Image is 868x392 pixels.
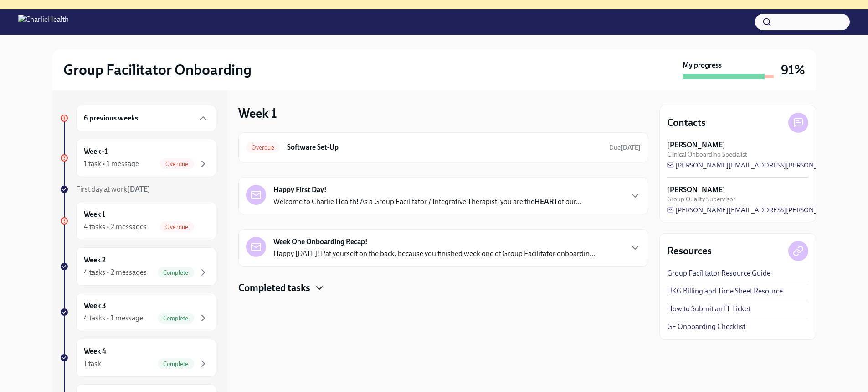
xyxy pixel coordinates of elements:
[160,224,194,230] span: Overdue
[667,244,712,258] h4: Resources
[238,281,648,295] div: Completed tasks
[781,62,805,78] h3: 91%
[238,105,277,121] h3: Week 1
[84,222,147,232] div: 4 tasks • 2 messages
[667,304,750,314] a: How to Submit an IT Ticket
[158,361,194,367] span: Complete
[84,301,106,311] h6: Week 3
[667,116,706,130] h4: Contacts
[667,150,747,159] span: Clinical Onboarding Specialist
[683,60,722,70] strong: My progress
[609,144,641,152] span: Due
[534,197,558,206] strong: HEART
[621,144,641,152] strong: [DATE]
[84,346,106,356] h6: Week 4
[60,293,216,331] a: Week 34 tasks • 1 messageComplete
[667,185,725,195] strong: [PERSON_NAME]
[667,140,725,150] strong: [PERSON_NAME]
[287,142,602,152] h6: Software Set-Up
[667,195,735,204] span: Group Quality Supervisor
[84,209,105,220] h6: Week 1
[667,268,770,278] a: Group Facilitator Resource Guide
[127,185,150,193] strong: [DATE]
[18,15,69,29] img: CharlieHealth
[667,322,745,332] a: GF Onboarding Checklist
[84,146,108,157] h6: Week -1
[84,159,139,169] div: 1 task • 1 message
[246,140,641,155] a: OverdueSoftware Set-UpDue[DATE]
[60,339,216,377] a: Week 41 taskComplete
[667,286,783,296] a: UKG Billing and Time Sheet Resource
[273,185,327,195] strong: Happy First Day!
[158,315,194,322] span: Complete
[273,197,581,207] p: Welcome to Charlie Health! As a Group Facilitator / Integrative Therapist, you are the of our...
[84,255,106,265] h6: Week 2
[273,249,595,259] p: Happy [DATE]! Pat yourself on the back, because you finished week one of Group Facilitator onboar...
[609,143,641,152] span: August 19th, 2025 10:00
[273,237,368,247] strong: Week One Onboarding Recap!
[76,105,216,131] div: 6 previous weeks
[84,313,143,323] div: 4 tasks • 1 message
[60,202,216,240] a: Week 14 tasks • 2 messagesOverdue
[76,185,150,193] span: First day at work
[84,113,138,123] h6: 6 previous weeks
[60,247,216,286] a: Week 24 tasks • 2 messagesComplete
[158,269,194,276] span: Complete
[84,359,101,369] div: 1 task
[246,144,280,151] span: Overdue
[160,161,194,167] span: Overdue
[238,281,310,295] h4: Completed tasks
[60,139,216,177] a: Week -11 task • 1 messageOverdue
[84,267,147,277] div: 4 tasks • 2 messages
[63,61,252,79] h2: Group Facilitator Onboarding
[60,184,216,194] a: First day at work[DATE]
